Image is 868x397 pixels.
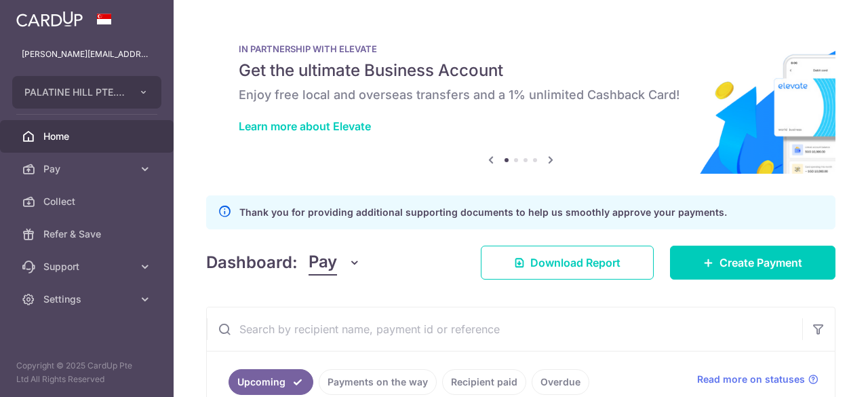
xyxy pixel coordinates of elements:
[481,246,654,280] a: Download Report
[239,43,803,54] p: IN PARTNERSHIP WITH ELEVATE
[43,227,133,241] span: Refer & Save
[12,76,161,109] button: PALATINE HILL PTE. LTD.
[207,307,802,351] input: Search by recipient name, payment id or reference
[43,130,133,143] span: Home
[319,369,437,395] a: Payments on the way
[239,87,803,103] h6: Enjoy free local and overseas transfers and a 1% unlimited Cashback Card!
[24,86,125,99] span: PALATINE HILL PTE. LTD.
[670,246,835,280] a: Create Payment
[719,254,802,271] span: Create Payment
[239,119,371,133] a: Learn more about Elevate
[43,195,133,208] span: Collect
[530,254,620,271] span: Download Report
[239,60,803,81] h5: Get the ultimate Business Account
[43,260,133,273] span: Support
[697,373,818,386] a: Read more on statuses
[229,369,313,395] a: Upcoming
[206,250,298,275] h4: Dashboard:
[532,369,589,395] a: Overdue
[43,162,133,176] span: Pay
[697,373,805,386] span: Read more on statuses
[16,11,83,27] img: CardUp
[43,292,133,306] span: Settings
[442,369,526,395] a: Recipient paid
[206,22,835,174] img: Renovation banner
[309,250,337,276] span: Pay
[309,250,361,276] button: Pay
[239,204,727,221] p: Thank you for providing additional supporting documents to help us smoothly approve your payments.
[22,48,152,61] p: [PERSON_NAME][EMAIL_ADDRESS][DOMAIN_NAME]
